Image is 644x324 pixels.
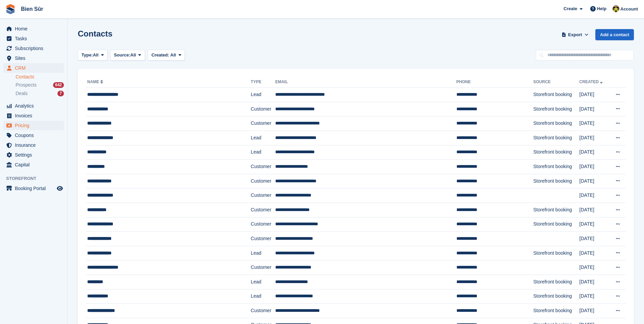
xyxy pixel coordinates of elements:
span: Analytics [15,101,55,111]
td: [DATE] [579,174,609,188]
span: Invoices [15,111,55,120]
td: [DATE] [579,304,609,318]
span: Subscriptions [15,44,55,53]
td: [DATE] [579,116,609,131]
a: Prospects 642 [16,82,64,89]
span: Insurance [15,140,55,150]
td: Lead [251,131,275,145]
span: All [170,52,176,57]
th: Email [275,77,456,88]
button: Type: All [78,50,108,61]
span: Coupons [15,131,55,140]
div: 7 [57,91,64,96]
td: Storefront booking [533,217,579,232]
a: menu [3,160,64,169]
span: Storefront [6,175,67,182]
td: Storefront booking [533,131,579,145]
td: Storefront booking [533,246,579,260]
td: Customer [251,304,275,318]
td: Customer [251,260,275,275]
td: Customer [251,102,275,116]
a: menu [3,34,64,43]
button: Export [560,29,590,40]
td: [DATE] [579,217,609,232]
a: menu [3,101,64,111]
span: Account [620,6,638,13]
td: [DATE] [579,203,609,217]
td: Customer [251,203,275,217]
td: Customer [251,188,275,203]
a: Created [579,79,604,84]
a: Preview store [56,184,64,192]
span: Deals [16,90,28,97]
a: menu [3,44,64,53]
td: Customer [251,217,275,232]
td: Lead [251,275,275,289]
span: Settings [15,150,55,160]
span: Booking Portal [15,184,55,193]
a: menu [3,140,64,150]
td: Storefront booking [533,145,579,160]
span: Created: [151,52,169,57]
span: Type: [81,52,93,59]
h1: Contacts [78,29,113,38]
span: Capital [15,160,55,169]
td: [DATE] [579,289,609,304]
td: Storefront booking [533,102,579,116]
a: menu [3,150,64,160]
td: Storefront booking [533,174,579,188]
span: Export [568,31,582,38]
div: 642 [53,82,64,88]
td: Lead [251,145,275,160]
th: Phone [456,77,533,88]
td: [DATE] [579,232,609,246]
td: [DATE] [579,88,609,102]
span: Create [564,5,577,12]
a: Add a contact [595,29,634,40]
td: [DATE] [579,102,609,116]
td: [DATE] [579,131,609,145]
button: Created: All [148,50,185,61]
td: Storefront booking [533,275,579,289]
span: Prospects [16,82,37,88]
td: Storefront booking [533,116,579,131]
th: Source [533,77,579,88]
td: [DATE] [579,188,609,203]
span: Sites [15,53,55,63]
img: Marie Tran [613,5,619,12]
a: menu [3,24,64,33]
th: Type [251,77,275,88]
a: Bien Sûr [18,3,46,15]
td: [DATE] [579,275,609,289]
a: menu [3,121,64,130]
a: menu [3,184,64,193]
td: Customer [251,232,275,246]
td: Lead [251,246,275,260]
span: CRM [15,63,55,73]
span: Tasks [15,34,55,43]
td: Lead [251,289,275,304]
td: Storefront booking [533,160,579,174]
td: Customer [251,160,275,174]
td: [DATE] [579,246,609,260]
span: Help [597,5,606,12]
a: menu [3,111,64,120]
td: [DATE] [579,160,609,174]
td: Storefront booking [533,289,579,304]
td: Lead [251,88,275,102]
td: Customer [251,116,275,131]
a: Name [87,79,104,84]
td: Storefront booking [533,88,579,102]
a: menu [3,53,64,63]
span: Pricing [15,121,55,130]
td: [DATE] [579,260,609,275]
a: menu [3,131,64,140]
span: Source: [114,52,130,59]
span: All [130,52,136,59]
a: Contacts [16,74,64,80]
span: Home [15,24,55,33]
img: stora-icon-8386f47178a22dfd0bd8f6a31ec36ba5ce8667c1dd55bd0f319d3a0aa187defe.svg [5,4,16,14]
a: menu [3,63,64,73]
td: [DATE] [579,145,609,160]
td: Customer [251,174,275,188]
